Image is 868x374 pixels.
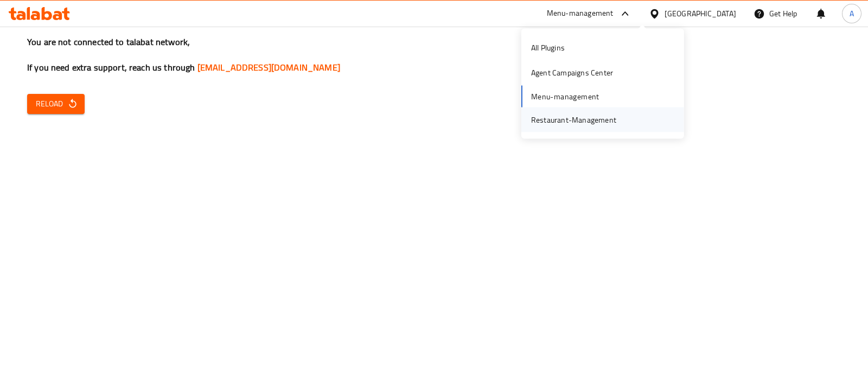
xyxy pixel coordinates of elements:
[531,42,565,54] div: All Plugins
[27,36,841,74] h3: You are not connected to talabat network, If you need extra support, reach us through
[197,59,340,75] a: [EMAIL_ADDRESS][DOMAIN_NAME]
[27,94,85,114] button: Reload
[531,113,616,125] div: Restaurant-Management
[547,7,614,20] div: Menu-management
[36,97,76,111] span: Reload
[531,67,613,79] div: Agent Campaigns Center
[665,8,736,20] div: [GEOGRAPHIC_DATA]
[850,8,854,20] span: A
